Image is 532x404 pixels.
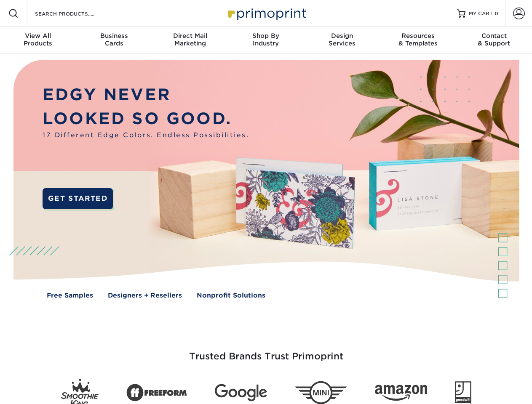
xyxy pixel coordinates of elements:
p: EDGY NEVER [43,83,249,107]
div: Industry [228,32,304,47]
span: Direct Mail [152,32,228,40]
a: Direct MailMarketing [152,27,228,54]
h3: Trusted Brands Trust Primoprint [20,331,513,372]
a: Shop ByIndustry [228,27,304,54]
a: Designers + Resellers [108,291,182,300]
img: Goodwill [455,381,471,404]
img: Google [215,384,267,401]
div: Marketing [152,32,228,47]
a: Free Samples [47,291,93,300]
a: Contact& Support [456,27,532,54]
a: Resources& Templates [380,27,456,54]
div: & Templates [380,32,456,47]
div: & Support [456,32,532,47]
span: 17 Different Edge Colors. Endless Possibilities. [43,130,249,140]
img: Amazon [375,385,427,401]
span: 0 [495,11,498,16]
a: GET STARTED [43,188,113,209]
a: Nonprofit Solutions [197,291,265,300]
div: Cards [76,32,152,47]
span: Contact [456,32,532,40]
span: Resources [380,32,456,40]
span: Shop By [228,32,304,40]
span: Design [304,32,380,40]
p: LOOKED SO GOOD. [43,107,249,131]
input: SEARCH PRODUCTS..... [34,8,116,19]
span: MY CART [469,10,493,17]
span: Business [76,32,152,40]
img: Primoprint [224,4,308,22]
div: Services [304,32,380,47]
a: BusinessCards [76,27,152,54]
a: DesignServices [304,27,380,54]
